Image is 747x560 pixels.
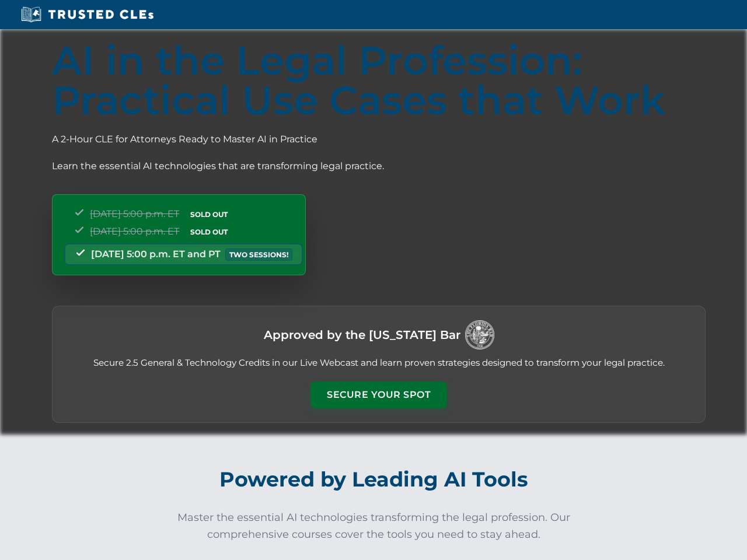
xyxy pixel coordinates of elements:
[264,324,460,345] h3: Approved by the [US_STATE] Bar
[310,381,447,408] button: Secure Your Spot
[186,226,232,238] span: SOLD OUT
[52,159,706,174] p: Learn the essential AI technologies that are transforming legal practice.
[90,226,179,237] span: [DATE] 5:00 p.m. ET
[90,208,179,219] span: [DATE] 5:00 p.m. ET
[169,509,578,543] p: Master the essential AI technologies transforming the legal profession. Our comprehensive courses...
[52,132,706,147] p: A 2-Hour CLE for Attorneys Ready to Master AI in Practice
[18,6,157,23] img: Trusted CLEs
[186,208,232,220] span: SOLD OUT
[50,459,697,500] h2: Powered by Leading AI Tools
[465,320,494,349] img: Logo
[67,356,691,370] p: Secure 2.5 General & Technology Credits in our Live Webcast and learn proven strategies designed ...
[52,41,706,120] h1: AI in the Legal Profession: Practical Use Cases that Work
